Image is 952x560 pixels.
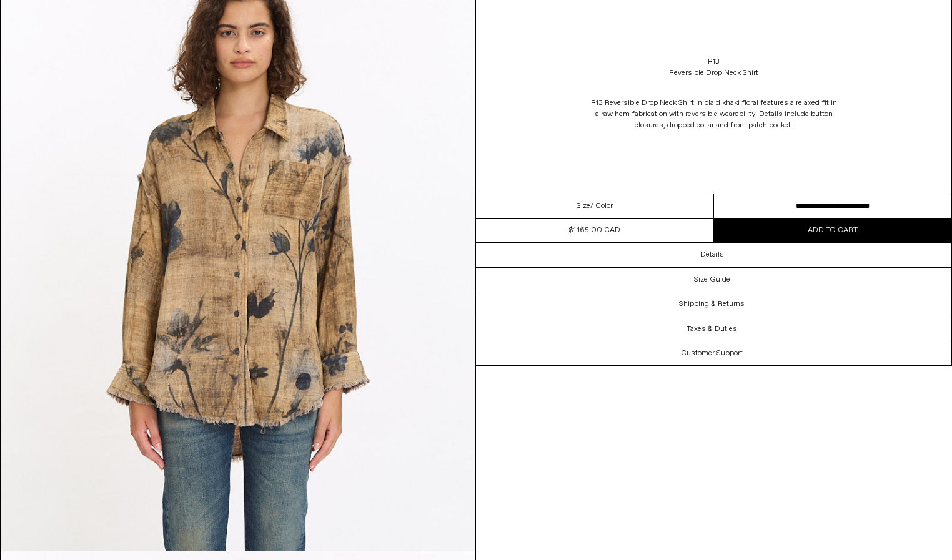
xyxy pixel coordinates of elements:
[714,219,952,242] button: Add to cart
[681,349,743,358] h3: Customer Support
[679,300,745,308] h3: Shipping & Returns
[700,250,724,259] h3: Details
[808,225,858,235] span: Add to cart
[569,225,620,236] div: $1,165.00 CAD
[708,56,720,67] a: R13
[694,275,730,284] h3: Size Guide
[589,91,839,137] p: R13 Reversible Drop Neck Shirt in plaid khaki floral features a relaxed fit in a raw hem fabricat...
[687,325,737,333] h3: Taxes & Duties
[669,67,758,79] div: Reversible Drop Neck Shirt
[577,200,590,212] span: Size
[590,200,613,212] span: / Color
